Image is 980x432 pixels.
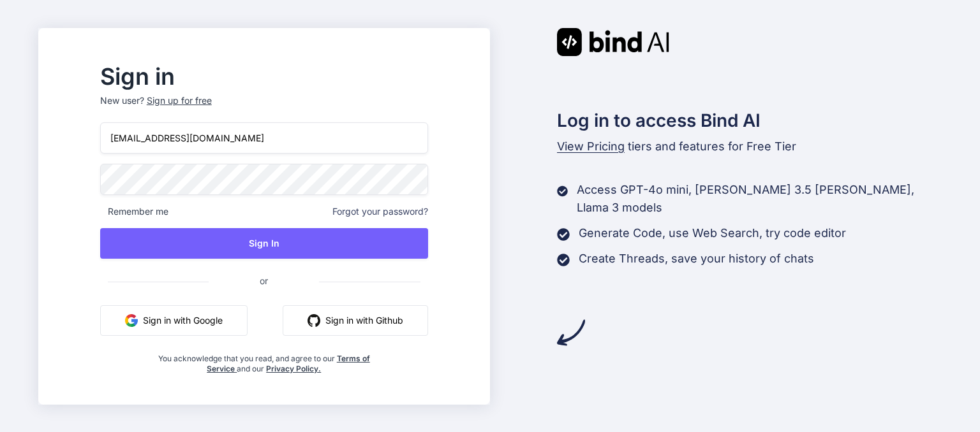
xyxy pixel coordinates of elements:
[557,138,942,155] p: tiers and features for Free Tier
[100,122,428,154] input: Login or Email
[147,94,212,107] div: Sign up for free
[557,319,585,347] img: arrow
[154,346,373,374] div: You acknowledge that you read, and agree to our and our
[100,66,428,87] h2: Sign in
[579,224,846,242] p: Generate Code, use Web Search, try code editor
[283,305,428,336] button: Sign in with Github
[100,228,428,259] button: Sign In
[266,364,321,373] a: Privacy Policy.
[100,205,168,218] span: Remember me
[577,181,942,217] p: Access GPT-4o mini, [PERSON_NAME] 3.5 [PERSON_NAME], Llama 3 models
[557,28,669,56] img: Bind AI logo
[308,314,320,327] img: github
[332,205,428,218] span: Forgot your password?
[557,140,625,153] span: View Pricing
[209,265,319,296] span: or
[207,354,370,373] a: Terms of Service
[100,305,248,336] button: Sign in with Google
[557,107,942,134] h2: Log in to access Bind AI
[125,314,138,327] img: google
[100,94,428,122] p: New user?
[579,250,814,268] p: Create Threads, save your history of chats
